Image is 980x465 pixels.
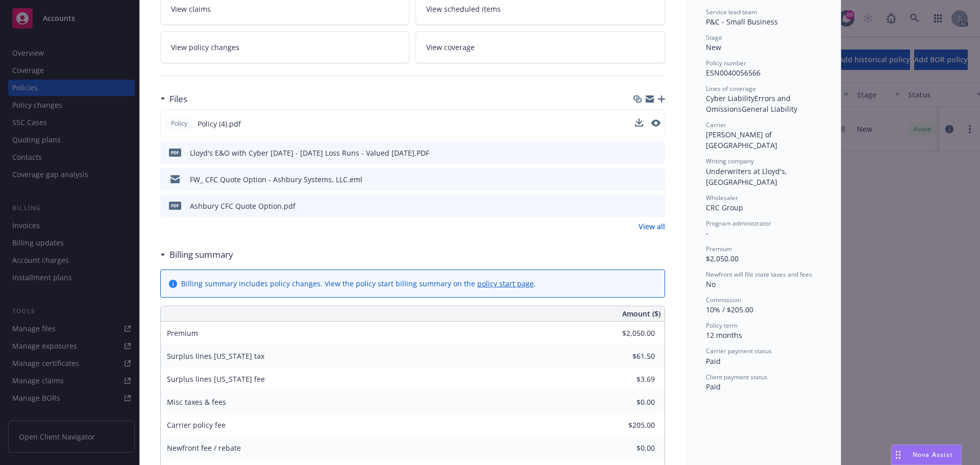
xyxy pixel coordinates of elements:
[622,308,660,319] span: Amount ($)
[639,221,665,232] a: View all
[652,201,661,211] button: preview file
[415,31,665,63] a: View coverage
[706,347,772,355] span: Carrier payment status
[706,373,768,381] span: Client payment status
[706,17,778,27] span: P&C - Small Business
[595,395,661,410] input: 0.00
[635,174,644,185] button: download file
[167,420,226,430] span: Carrier policy fee
[169,248,233,261] h3: Billing summary
[706,356,721,366] span: Paid
[595,440,661,456] input: 0.00
[167,374,265,384] span: Surplus lines [US_STATE] fee
[706,42,721,52] span: New
[595,326,661,341] input: 0.00
[652,148,661,158] button: preview file
[651,119,660,127] button: preview file
[706,382,721,391] span: Paid
[891,445,962,465] button: Nova Assist
[706,68,761,78] span: ESN0040056566
[706,93,754,103] span: Cyber Liability
[892,445,904,464] div: Drag to move
[171,4,211,14] span: View claims
[635,118,643,127] button: download file
[706,219,771,228] span: Program administrator
[706,244,732,253] span: Premium
[652,174,661,185] button: preview file
[190,201,296,211] div: Ashbury CFC Quote Option.pdf
[706,120,726,129] span: Carrier
[706,305,753,314] span: 10% / $205.00
[706,93,793,114] span: Errors and Omissions
[913,450,953,459] span: Nova Assist
[706,270,812,279] span: Newfront will file state taxes and fees
[635,201,644,211] button: download file
[706,330,742,340] span: 12 months
[635,118,643,129] button: download file
[477,279,534,288] a: policy start page
[171,42,239,53] span: View policy changes
[160,248,233,261] div: Billing summary
[169,92,187,106] h3: Files
[190,148,429,158] div: Lloyd's E&O with Cyber [DATE] - [DATE] Loss Runs - Valued [DATE].PDF
[706,157,754,165] span: Writing company
[651,118,660,129] button: preview file
[181,278,536,289] div: Billing summary includes policy changes. View the policy start billing summary on the .
[742,104,797,114] span: General Liability
[426,42,475,53] span: View coverage
[706,321,738,330] span: Policy term
[706,193,738,202] span: Wholesaler
[169,119,189,128] span: Policy
[426,4,501,14] span: View scheduled items
[706,130,777,150] span: [PERSON_NAME] of [GEOGRAPHIC_DATA]
[160,31,410,63] a: View policy changes
[706,59,746,67] span: Policy number
[595,349,661,364] input: 0.00
[167,328,198,338] span: Premium
[198,118,241,129] span: Policy (4).pdf
[706,203,743,212] span: CRC Group
[706,296,741,304] span: Commission
[706,33,722,42] span: Stage
[167,397,226,407] span: Misc taxes & fees
[706,228,708,238] span: -
[706,166,789,187] span: Underwriters at Lloyd's, [GEOGRAPHIC_DATA]
[160,92,187,106] div: Files
[190,174,362,185] div: FW_ CFC Quote Option - Ashbury Systems, LLC.eml
[706,279,716,289] span: No
[706,84,756,93] span: Lines of coverage
[167,443,241,453] span: Newfront fee / rebate
[706,254,739,263] span: $2,050.00
[706,8,757,16] span: Service lead team
[635,148,644,158] button: download file
[167,351,264,361] span: Surplus lines [US_STATE] tax
[169,149,181,156] span: PDF
[595,372,661,387] input: 0.00
[595,418,661,433] input: 0.00
[169,202,181,209] span: pdf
